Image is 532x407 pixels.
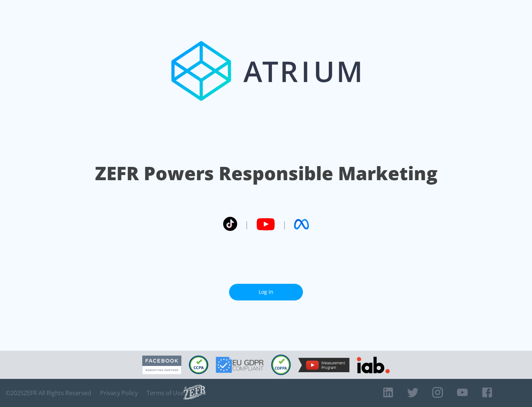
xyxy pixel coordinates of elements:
span: © 2025 ZEFR All Rights Reserved [6,389,91,397]
a: Privacy Policy [100,389,138,397]
img: COPPA Compliant [271,354,291,375]
span: | [282,219,287,230]
span: | [245,219,249,230]
img: YouTube Measurement Program [298,358,349,372]
img: Facebook Marketing Partner [142,356,181,374]
img: IAB [357,357,390,373]
img: GDPR Compliant [216,357,264,373]
h1: ZEFR Powers Responsible Marketing [95,161,437,186]
a: Terms of Use [147,389,184,397]
img: CCPA Compliant [189,356,208,374]
a: Log In [229,284,303,300]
